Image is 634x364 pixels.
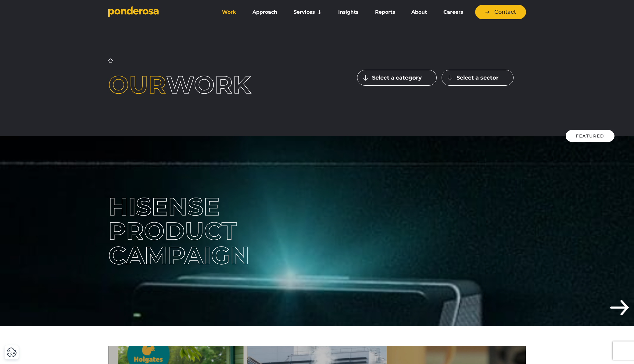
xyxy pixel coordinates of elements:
img: Revisit consent button [6,347,17,358]
a: Insights [331,6,365,19]
a: Go to homepage [108,6,206,18]
a: Approach [245,6,284,19]
button: Cookie Settings [6,347,17,358]
button: Select a sector [442,70,514,86]
a: Reports [368,6,402,19]
a: Home [108,58,113,63]
a: Services [287,6,329,19]
button: Select a category [357,70,437,86]
a: Contact [475,5,526,19]
a: Work [215,6,243,19]
a: Careers [436,6,470,19]
span: Our [108,70,166,99]
h1: work [108,73,277,97]
div: Featured [566,130,614,142]
div: Hisense Product Campaign [108,194,313,268]
a: About [404,6,434,19]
